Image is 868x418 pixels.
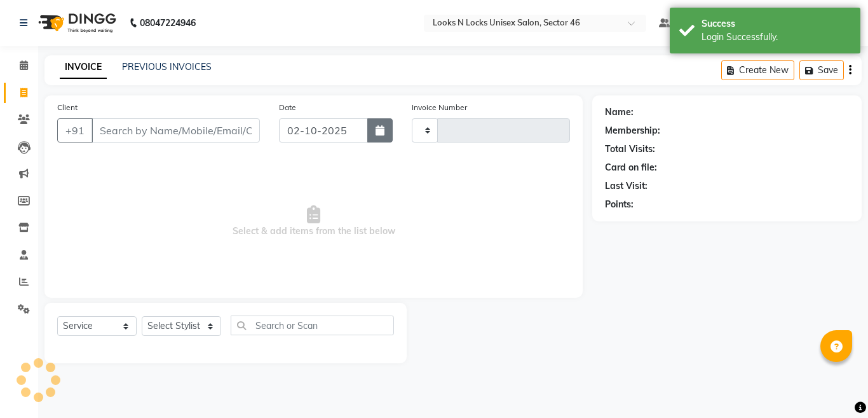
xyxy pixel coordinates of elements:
div: Membership: [605,124,660,137]
button: Save [799,60,844,80]
span: Select & add items from the list below [57,158,570,285]
label: Invoice Number [412,102,467,113]
div: Last Visit: [605,179,648,193]
div: Points: [605,198,634,211]
a: PREVIOUS INVOICES [122,61,212,73]
a: INVOICE [60,56,107,79]
label: Date [279,102,296,113]
input: Search or Scan [231,316,394,335]
div: Total Visits: [605,143,655,156]
label: Client [57,102,78,113]
button: +91 [57,118,93,143]
div: Success [702,17,851,31]
input: Search by Name/Mobile/Email/Code [92,118,260,143]
button: Create New [721,60,794,80]
img: logo [32,5,119,41]
b: 08047224946 [140,5,196,41]
div: Name: [605,106,634,119]
div: Card on file: [605,161,657,174]
div: Login Successfully. [702,31,851,44]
